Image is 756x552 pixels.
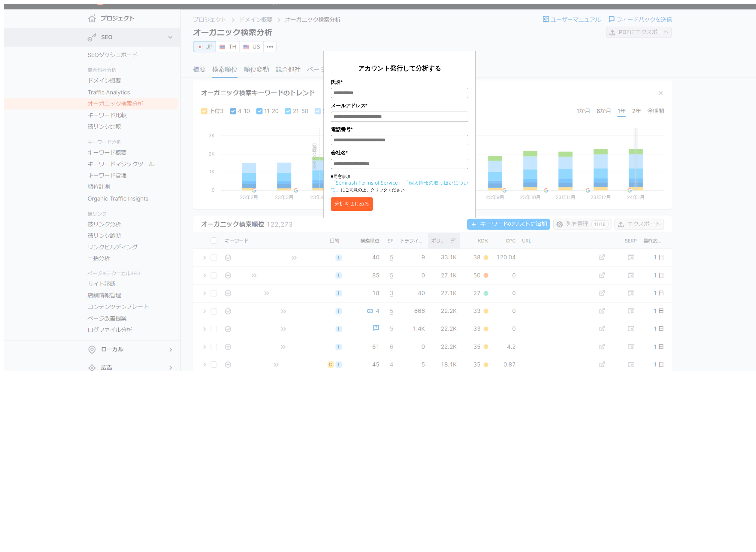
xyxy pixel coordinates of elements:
[331,179,468,193] a: 「個人情報の取り扱いについて」
[331,179,403,186] a: 「Semrush Terms of Service」
[331,173,468,193] p: ■同意事項 にご同意の上、クリックください
[331,197,373,211] button: 分析をはじめる
[358,64,441,72] span: アカウント発行して分析する
[331,102,468,109] label: メールアドレス*
[331,125,468,133] label: 電話番号*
